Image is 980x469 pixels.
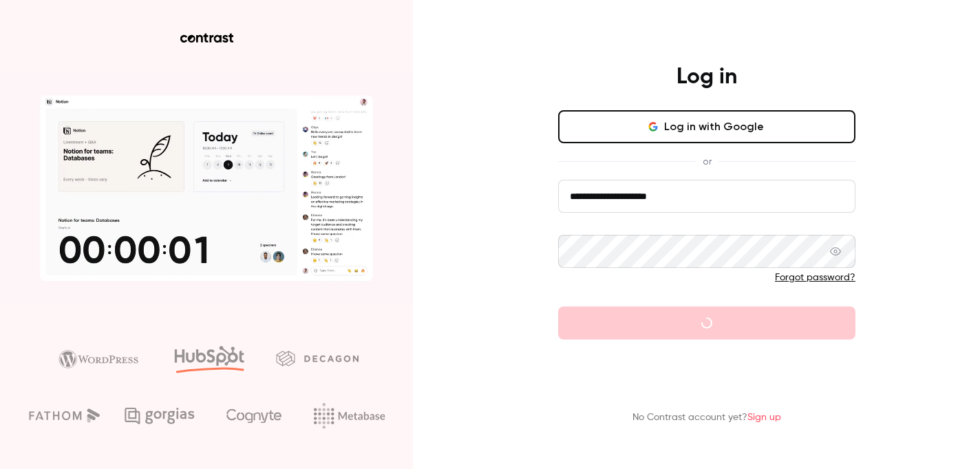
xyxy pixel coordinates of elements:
a: Sign up [747,413,781,422]
p: No Contrast account yet? [632,410,781,425]
img: decagon [276,351,359,366]
button: Log in with Google [558,110,855,143]
span: or [696,154,718,169]
a: Forgot password? [775,273,855,282]
h4: Log in [677,63,737,91]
